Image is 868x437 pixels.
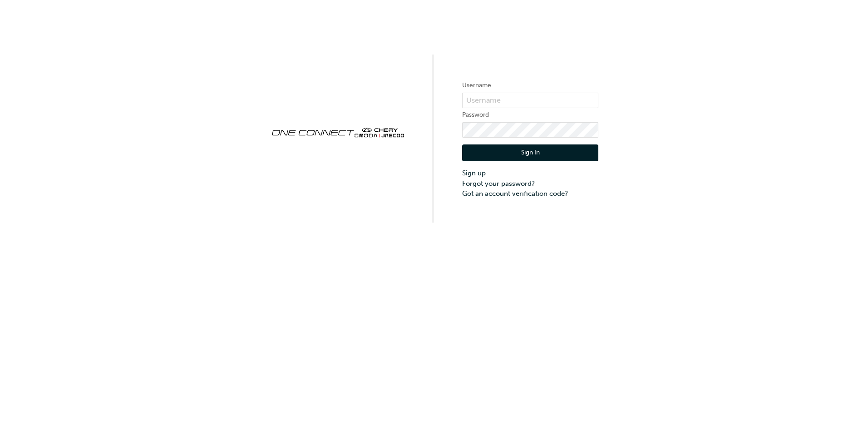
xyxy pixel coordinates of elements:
[462,80,598,91] label: Username
[270,120,406,144] img: oneconnect
[462,168,598,179] a: Sign up
[462,179,598,189] a: Forgot your password?
[462,93,598,108] input: Username
[462,109,598,120] label: Password
[462,144,598,162] button: Sign In
[462,189,598,199] a: Got an account verification code?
